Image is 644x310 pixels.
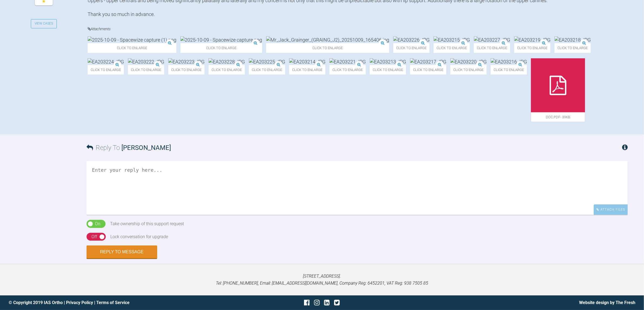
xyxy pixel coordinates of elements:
span: Click to enlarge [266,43,389,53]
span: Click to enlarge [393,43,430,53]
span: Click to enlarge [88,65,124,75]
span: Click to enlarge [450,65,487,75]
img: EA203214.JPG [289,58,325,65]
div: © Copyright 2019 IAS Ortho | | [9,299,217,306]
button: Reply to Message [87,245,157,258]
img: EA203224.JPG [88,58,124,65]
span: Click to enlarge [168,65,204,75]
a: Website design by The Fresh [579,300,635,305]
span: Click to enlarge [180,43,262,53]
img: EA203222.JPG [128,58,164,65]
img: EA203228.JPG [209,58,245,65]
span: Click to enlarge [128,65,164,75]
span: doc.pdf - 39KB [531,112,585,122]
span: Click to enlarge [249,65,285,75]
img: EA203218.JPG [554,36,591,43]
span: Click to enlarge [370,65,406,75]
span: Click to enlarge [434,43,470,53]
img: EA203216.JPG [491,58,527,65]
span: Click to enlarge [410,65,446,75]
span: [PERSON_NAME] [121,144,171,151]
span: Click to enlarge [329,65,366,75]
img: EA203227.JPG [474,36,510,43]
a: Privacy Policy [66,300,93,305]
div: Take ownership of this support request [110,220,184,227]
img: Mr_Jack_Grainger_(GRAING_J2)_20251009_165406.jpg [266,36,389,43]
h4: Attachments [88,26,628,32]
img: EA203221.JPG [329,58,366,65]
img: EA203223.JPG [168,58,204,65]
div: On [95,220,101,227]
img: EA203219.JPG [514,36,550,43]
p: [STREET_ADDRESS]. Tel: [PHONE_NUMBER], Email: [EMAIL_ADDRESS][DOMAIN_NAME], Company Reg: 6452201,... [9,273,635,287]
span: Click to enlarge [289,65,325,75]
span: Click to enlarge [88,43,176,53]
img: EA203213.JPG [370,58,406,65]
div: Off [91,233,97,240]
a: Terms of Service [96,300,130,305]
img: EA203217.JPG [410,58,446,65]
img: EA203226.JPG [393,36,430,43]
img: EA203220.JPG [450,58,487,65]
div: Lock conversation for upgrade [111,233,168,240]
span: Click to enlarge [474,43,510,53]
h3: Reply To [87,143,171,153]
div: Attach Files [594,204,628,215]
a: View Cases [31,19,57,28]
span: Click to enlarge [209,65,245,75]
img: EA203215.JPG [434,36,470,43]
img: 2025-10-09 - Spacewize capture.png [180,36,262,43]
span: Click to enlarge [491,65,527,75]
img: 2025-10-09 - Spacewize capture (1).png [88,36,176,43]
span: Click to enlarge [514,43,550,53]
span: Click to enlarge [554,43,591,53]
img: EA203225.JPG [249,58,285,65]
